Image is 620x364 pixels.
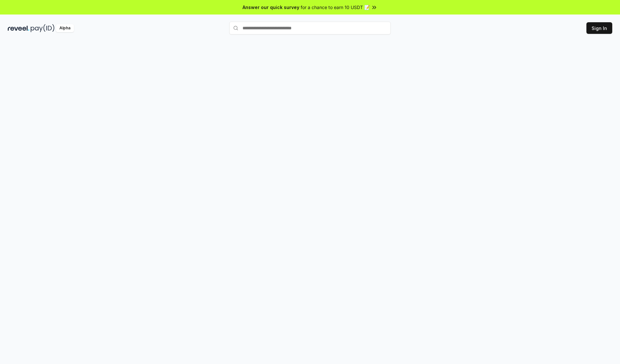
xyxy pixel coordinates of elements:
span: for a chance to earn 10 USDT 📝 [301,4,370,11]
button: Sign In [586,22,612,34]
img: reveel_dark [8,24,29,32]
img: pay_id [31,24,55,32]
div: Alpha [56,24,74,32]
span: Answer our quick survey [243,4,299,11]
